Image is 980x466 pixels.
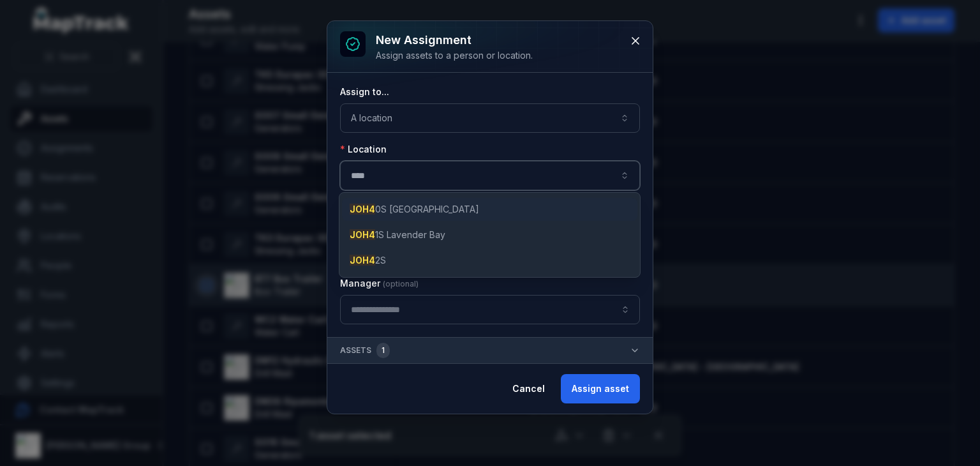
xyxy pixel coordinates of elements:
[350,254,386,267] span: 2S
[376,49,533,62] div: Assign assets to a person or location.
[350,255,375,266] span: JOH4
[376,343,390,358] div: 1
[340,343,390,358] span: Assets
[340,86,389,98] label: Assign to...
[340,103,640,133] button: A location
[340,295,640,324] input: assignment-add:cf[907ad3fd-eed4-49d8-ad84-d22efbadc5a5]-label
[350,203,479,216] span: 0S [GEOGRAPHIC_DATA]
[340,143,387,156] label: Location
[350,229,375,240] span: JOH4
[350,204,375,214] span: JOH4
[340,277,419,290] label: Manager
[501,374,556,403] button: Cancel
[376,31,533,49] h3: New assignment
[561,374,640,403] button: Assign asset
[350,229,445,241] span: 1S Lavender Bay
[327,338,653,363] button: Assets1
